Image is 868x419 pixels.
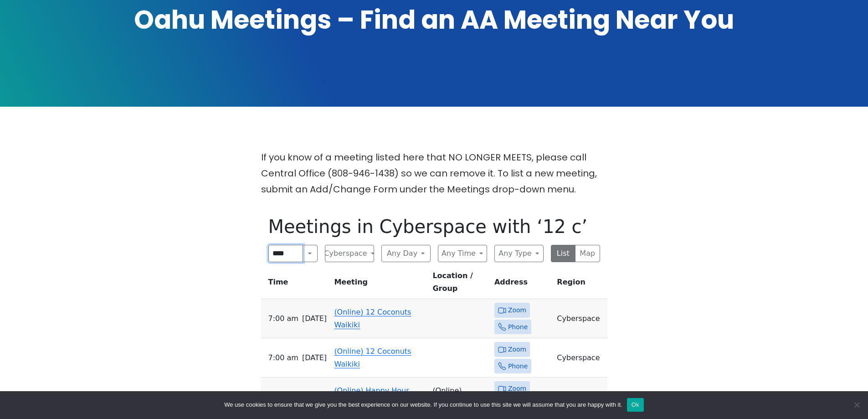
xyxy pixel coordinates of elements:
[508,321,528,333] span: Phone
[429,378,491,417] td: (Online) Happy Hour
[627,398,644,412] button: Ok
[224,400,622,409] span: We use cookies to ensure that we give you the best experience on our website. If you continue to ...
[334,347,411,368] a: (Online) 12 Coconuts Waikiki
[302,352,327,364] span: [DATE]
[261,269,331,299] th: Time
[302,312,327,325] span: [DATE]
[494,245,544,262] button: Any Type
[508,305,526,316] span: Zoom
[508,344,526,355] span: Zoom
[553,299,607,338] td: Cyberspace
[508,383,526,394] span: Zoom
[429,269,491,299] th: Location / Group
[553,338,607,378] td: Cyberspace
[553,378,607,417] td: Cyberspace
[334,308,411,329] a: (Online) 12 Coconuts Waikiki
[115,3,753,37] h1: Oahu Meetings – Find an AA Meeting Near You
[268,352,298,364] span: 7:00 AM
[551,245,576,262] button: List
[852,400,861,409] span: No
[330,269,429,299] th: Meeting
[268,312,298,325] span: 7:00 AM
[553,269,607,299] th: Region
[438,245,487,262] button: Any Time
[508,361,528,372] span: Phone
[303,245,317,262] button: Search
[381,245,431,262] button: Any Day
[575,245,600,262] button: Map
[268,216,600,238] h1: Meetings in Cyberspace with ‘12 c’
[261,150,607,197] p: If you know of a meeting listed here that NO LONGER MEETS, please call Central Office (808-946-14...
[268,245,303,262] input: Search
[334,386,409,408] a: (Online) Happy Hour Waikiki 12x12 Study
[491,269,553,299] th: Address
[325,245,374,262] button: Cyberspace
